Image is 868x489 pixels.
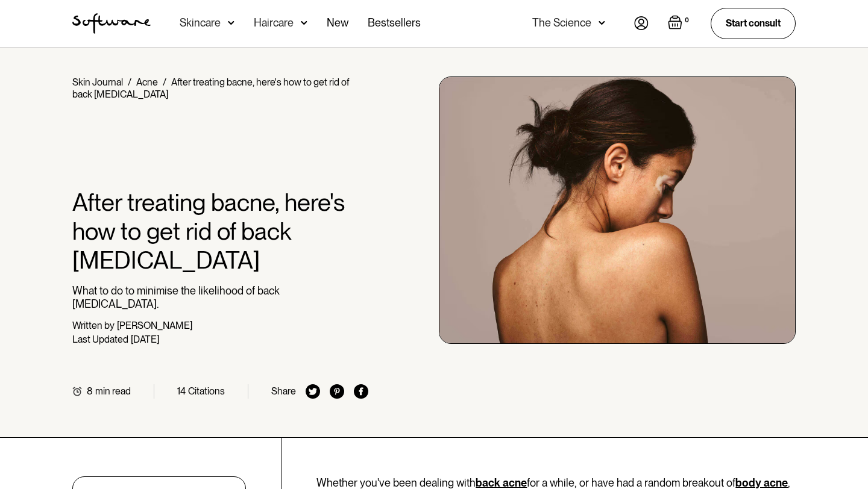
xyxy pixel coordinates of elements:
a: home [72,13,151,34]
img: Software Logo [72,13,151,34]
div: / [128,76,131,88]
img: twitter icon [306,384,320,399]
img: arrow down [599,17,605,29]
img: pinterest icon [330,384,344,399]
img: arrow down [228,17,234,29]
div: Last Updated [72,334,128,345]
img: facebook icon [354,384,368,399]
img: arrow down [301,17,307,29]
div: Haircare [254,17,294,29]
div: 8 [87,385,93,397]
div: [DATE] [131,334,159,345]
div: min read [95,385,131,397]
div: / [163,76,166,88]
a: Start consult [711,8,796,39]
div: [PERSON_NAME] [117,320,192,331]
div: Share [271,385,296,397]
div: After treating bacne, here's how to get rid of back [MEDICAL_DATA] [72,76,349,100]
p: What to do to minimise the likelihood of back [MEDICAL_DATA]. [72,284,368,310]
a: Acne [136,76,158,88]
a: body acne [735,476,788,489]
div: The Science [532,17,591,29]
div: 14 [177,385,186,397]
div: Skincare [180,17,221,29]
a: Open empty cart [668,15,691,32]
div: Citations [188,385,225,397]
div: 0 [682,15,691,26]
a: Skin Journal [72,76,123,88]
h1: After treating bacne, here's how to get rid of back [MEDICAL_DATA] [72,188,368,275]
a: back acne [476,476,527,489]
div: Written by [72,320,115,331]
